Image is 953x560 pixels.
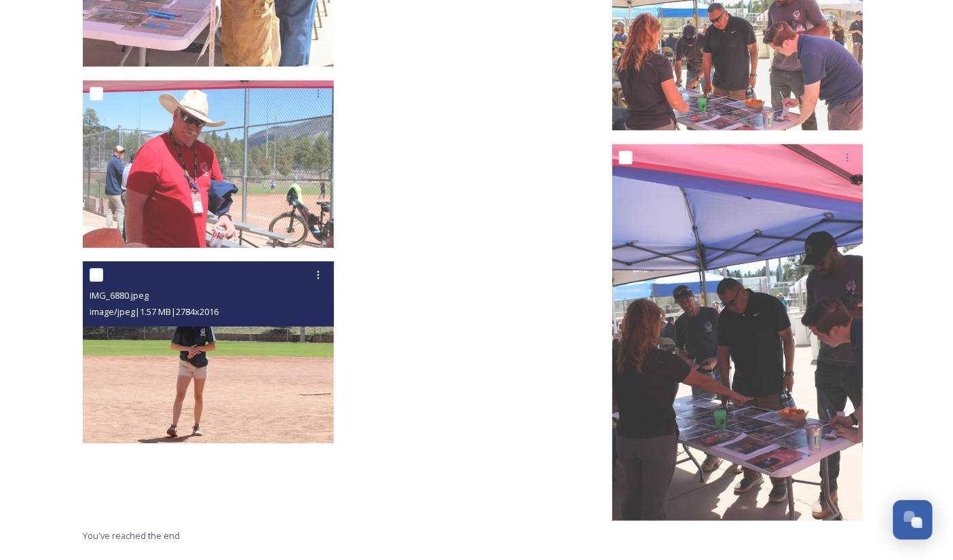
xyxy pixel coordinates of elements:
span: IMG_6880.jpeg [90,289,149,301]
img: IMG_6880.jpeg [83,261,334,443]
span: You've reached the end [83,529,180,542]
img: IMG_6869.jpeg [83,80,334,248]
button: Open Chat [893,500,933,540]
img: IMG_6872.jpeg [612,144,863,521]
span: image/jpeg | 1.57 MB | 2784 x 2016 [90,305,219,318]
